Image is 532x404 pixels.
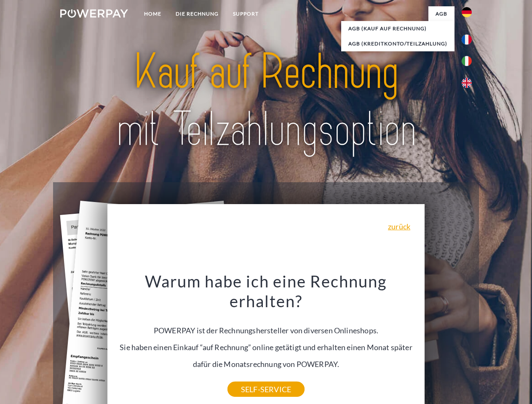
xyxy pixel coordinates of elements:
[60,9,128,18] img: logo-powerpay-white.svg
[227,382,305,397] a: SELF-SERVICE
[341,36,454,51] a: AGB (Kreditkonto/Teilzahlung)
[112,271,420,389] div: POWERPAY ist der Rechnungshersteller von diversen Onlineshops. Sie haben einen Einkauf “auf Rechn...
[112,271,420,311] h3: Warum habe ich eine Rechnung erhalten?
[388,223,410,230] a: zurück
[462,7,472,17] img: de
[137,6,168,21] a: Home
[226,6,266,21] a: SUPPORT
[168,6,226,21] a: DIE RECHNUNG
[462,56,472,66] img: it
[341,21,454,36] a: AGB (Kauf auf Rechnung)
[428,6,454,21] a: agb
[462,78,472,88] img: en
[80,40,452,161] img: title-powerpay_de.svg
[462,35,472,45] img: fr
